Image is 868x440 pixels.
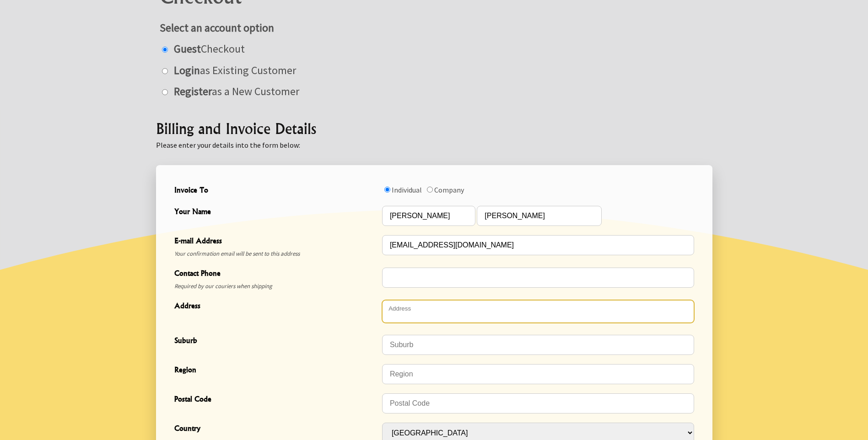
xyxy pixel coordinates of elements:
[382,364,694,384] input: Region
[156,118,712,140] h2: Billing and Invoice Details
[382,393,694,413] input: Postal Code
[382,268,694,288] input: Contact Phone
[156,140,712,150] p: Please enter your details into the form below:
[174,42,201,56] strong: Guest
[174,268,377,281] span: Contact Phone
[169,42,245,56] label: Checkout
[174,63,200,77] strong: Login
[174,184,377,198] span: Invoice To
[427,187,433,193] input: Invoice To
[174,364,377,377] span: Region
[174,235,377,248] span: E-mail Address
[434,185,464,194] label: Company
[382,335,694,355] input: Suburb
[384,187,390,193] input: Invoice To
[382,206,475,226] input: Your Name
[169,63,296,77] label: as Existing Customer
[174,300,377,313] span: Address
[174,206,377,219] span: Your Name
[160,21,274,35] strong: Select an account option
[392,185,422,194] label: Individual
[477,206,602,226] input: Your Name
[174,248,377,259] span: Your confirmation email will be sent to this address
[382,300,694,323] textarea: Address
[174,84,212,98] strong: Register
[382,235,694,255] input: E-mail Address
[174,393,377,407] span: Postal Code
[174,281,377,292] span: Required by our couriers when shipping
[174,335,377,348] span: Suburb
[174,423,377,436] span: Country
[169,84,299,98] label: as a New Customer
